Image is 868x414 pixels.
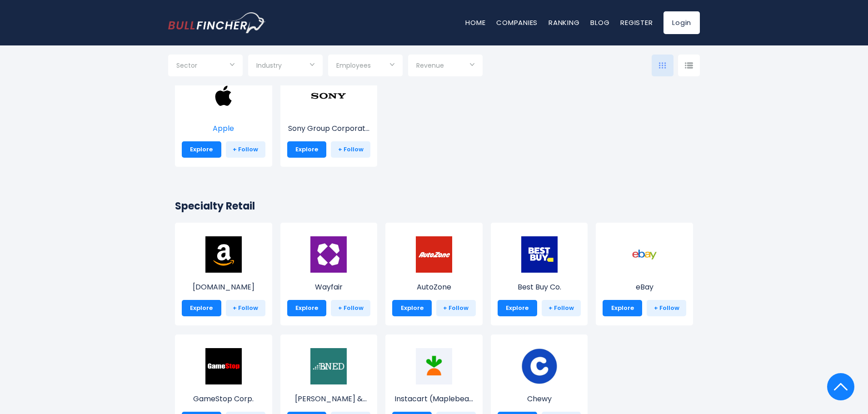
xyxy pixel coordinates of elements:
[436,300,476,316] a: + Follow
[498,394,581,404] p: Chewy
[647,300,686,316] a: + Follow
[310,236,347,273] img: W.png
[498,253,581,293] a: Best Buy Co.
[498,300,537,316] a: Explore
[331,141,370,158] a: + Follow
[287,123,371,134] p: Sony Group Corporation
[626,236,663,273] img: EBAY.png
[287,300,327,316] a: Explore
[521,236,558,273] img: BBY.png
[336,58,394,75] input: Selection
[392,365,476,404] a: Instacart (Maplebea...
[416,58,474,75] input: Selection
[392,253,476,293] a: AutoZone
[603,282,686,293] p: eBay
[603,253,686,293] a: eBay
[175,199,693,214] h2: Specialty Retail
[416,236,452,273] img: AZO.png
[498,282,581,293] p: Best Buy Co.
[168,12,266,33] img: bullfincher logo
[416,348,452,384] img: CART.png
[182,253,265,293] a: [DOMAIN_NAME]
[659,62,666,69] img: icon-comp-grid.svg
[310,348,347,384] img: BNED.png
[176,61,197,70] span: Sector
[331,300,370,316] a: + Follow
[496,18,538,27] a: Companies
[392,394,476,404] p: Instacart (Maplebear)
[392,300,432,316] a: Explore
[205,78,242,114] img: AAPL.png
[182,95,265,134] a: Apple
[685,62,693,69] img: icon-comp-list-view.svg
[549,18,579,27] a: Ranking
[182,282,265,293] p: Amazon.com
[542,300,581,316] a: + Follow
[205,236,242,273] img: AMZN.png
[256,61,282,70] span: Industry
[310,78,347,114] img: SONY.png
[521,348,558,384] img: CHWY.jpeg
[182,365,265,404] a: GameStop Corp.
[336,61,371,70] span: Employees
[226,141,265,158] a: + Follow
[663,11,700,34] a: Login
[287,95,371,134] a: Sony Group Corporat...
[176,58,234,75] input: Selection
[182,123,265,134] p: Apple
[287,141,327,158] a: Explore
[465,18,485,27] a: Home
[603,300,642,316] a: Explore
[226,300,265,316] a: + Follow
[287,365,371,404] a: [PERSON_NAME] & [PERSON_NAME] Educ...
[256,58,314,75] input: Selection
[416,61,444,70] span: Revenue
[392,282,476,293] p: AutoZone
[182,300,221,316] a: Explore
[182,394,265,404] p: GameStop Corp.
[620,18,653,27] a: Register
[590,18,609,27] a: Blog
[498,365,581,404] a: Chewy
[287,394,371,404] p: Barnes & Noble Education
[287,282,371,293] p: Wayfair
[182,141,221,158] a: Explore
[287,253,371,293] a: Wayfair
[205,348,242,384] img: GME.png
[168,12,266,33] a: Go to homepage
